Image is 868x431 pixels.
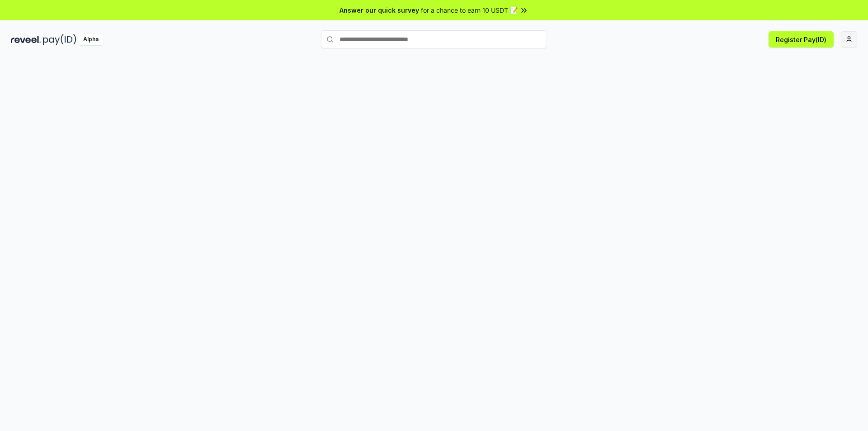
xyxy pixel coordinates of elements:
[340,5,419,15] span: Answer our quick survey
[78,34,104,45] div: Alpha
[421,5,518,15] span: for a chance to earn 10 USDT 📝
[769,31,834,47] button: Register Pay(ID)
[43,34,76,45] img: pay_id
[11,34,41,45] img: reveel_dark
